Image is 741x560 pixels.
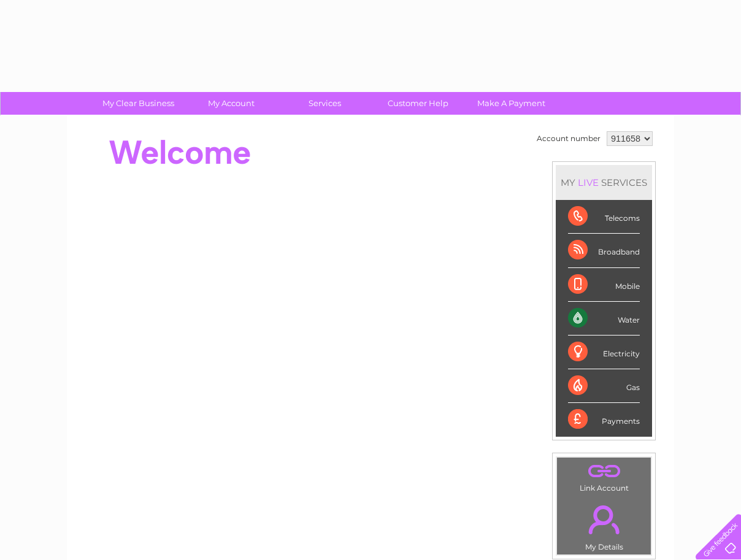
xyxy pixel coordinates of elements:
[568,369,640,403] div: Gas
[560,461,648,482] a: .
[556,495,651,555] td: My Details
[568,268,640,302] div: Mobile
[568,200,640,234] div: Telecoms
[556,165,652,200] div: MY SERVICES
[575,177,601,188] div: LIVE
[568,302,640,336] div: Water
[367,92,469,115] a: Customer Help
[568,403,640,436] div: Payments
[88,92,189,115] a: My Clear Business
[274,92,375,115] a: Services
[461,92,562,115] a: Make A Payment
[568,336,640,369] div: Electricity
[534,128,604,149] td: Account number
[556,457,651,496] td: Link Account
[181,92,282,115] a: My Account
[568,234,640,267] div: Broadband
[560,498,648,541] a: .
